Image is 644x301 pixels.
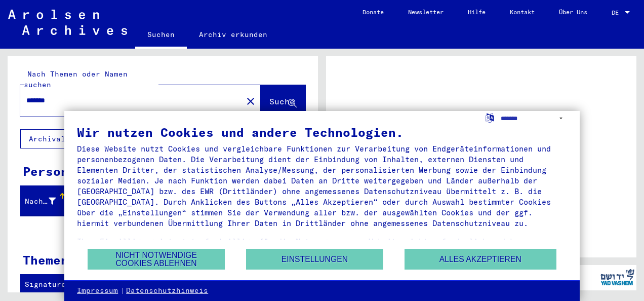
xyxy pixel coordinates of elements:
div: Signature [25,277,93,293]
button: Clear [240,91,261,111]
button: Einstellungen [246,249,383,270]
div: Nachname [25,196,56,207]
div: Signature [25,279,83,290]
button: Suche [261,85,305,117]
div: Diese Website nutzt Cookies und vergleichbare Funktionen zur Verarbeitung von Endgeräteinformatio... [77,143,567,229]
div: Nachname [25,193,68,209]
div: Themen [23,251,68,269]
button: Nicht notwendige Cookies ablehnen [88,249,225,270]
button: Alles akzeptieren [405,249,556,270]
a: Suchen [135,22,187,49]
div: Wir nutzen Cookies und andere Technologien. [77,126,567,138]
mat-icon: close [245,95,257,107]
img: yv_logo.png [598,265,636,290]
div: Personen [23,162,84,180]
a: Datenschutzhinweis [126,286,208,296]
a: Impressum [77,286,118,296]
img: Arolsen_neg.svg [8,10,127,35]
span: Suche [269,96,295,106]
button: Archival tree units [20,129,128,148]
label: Sprache auswählen [485,112,495,122]
span: DE [612,9,623,16]
a: Archiv erkunden [187,22,279,47]
mat-header-cell: Nachname [21,187,66,215]
mat-label: Nach Themen oder Namen suchen [24,69,128,89]
select: Sprache auswählen [501,111,567,126]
